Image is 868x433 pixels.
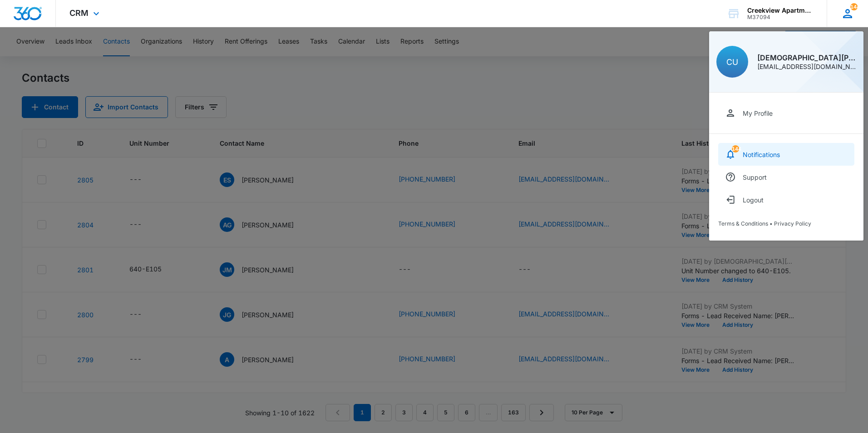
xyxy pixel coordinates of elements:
div: Support [743,173,767,181]
div: [EMAIL_ADDRESS][DOMAIN_NAME] [757,64,856,70]
div: My Profile [743,109,773,117]
div: Notifications [743,151,780,158]
span: 144 [732,145,739,153]
a: My Profile [718,102,854,124]
div: notifications count [732,145,739,153]
span: CU [726,57,738,67]
a: Privacy Policy [774,220,811,227]
div: [DEMOGRAPHIC_DATA][PERSON_NAME] [757,54,856,61]
button: Logout [718,188,854,211]
span: CRM [69,8,89,18]
a: Support [718,166,854,188]
div: notifications count [850,3,858,10]
div: account id [747,14,814,20]
div: account name [747,7,814,14]
a: notifications countNotifications [718,143,854,166]
div: • [718,220,854,227]
div: Logout [743,196,764,204]
span: 144 [850,3,858,10]
a: Terms & Conditions [718,220,768,227]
